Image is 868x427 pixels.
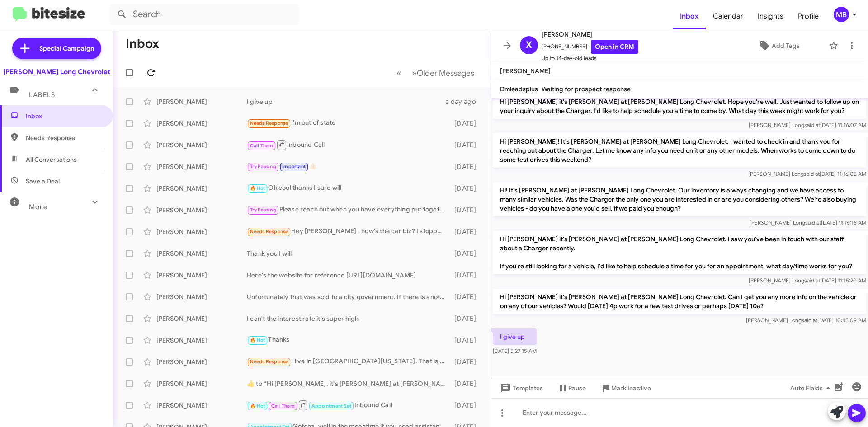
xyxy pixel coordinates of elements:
div: [PERSON_NAME] [156,401,247,410]
button: Mark Inactive [593,380,658,396]
div: [PERSON_NAME] [156,249,247,258]
span: Save a Deal [26,177,60,186]
span: Needs Response [250,229,288,235]
a: Insights [750,3,791,29]
span: Up to 14-day-old leads [542,54,638,63]
a: Special Campaign [12,38,101,59]
button: MB [826,7,858,22]
div: [PERSON_NAME] Long Chevrolet [3,67,110,76]
button: Pause [550,380,593,396]
div: [DATE] [450,227,483,236]
span: [PERSON_NAME] Long [DATE] 11:16:16 AM [750,219,866,226]
div: [PERSON_NAME] [156,336,247,345]
div: I'm out of state [247,118,450,128]
div: [PERSON_NAME] [156,184,247,193]
div: [DATE] [450,119,483,128]
div: 👍🏻 [247,161,450,172]
span: Important [282,164,306,169]
div: [PERSON_NAME] [156,119,247,128]
div: [PERSON_NAME] [156,162,247,171]
span: Add Tags [772,38,800,54]
div: I give up [247,97,445,106]
div: [PERSON_NAME] [156,227,247,236]
div: [DATE] [450,292,483,301]
p: I give up [493,328,537,345]
span: Special Campaign [39,44,94,53]
div: ​👍​ to “ Hi [PERSON_NAME], it's [PERSON_NAME] at [PERSON_NAME] Long Chevrolet. I'm reaching out b... [247,379,450,388]
div: [PERSON_NAME] [156,314,247,323]
span: Try Pausing [250,207,276,213]
div: [PERSON_NAME] [156,97,247,106]
span: said at [804,170,820,177]
div: Hey [PERSON_NAME] , how's the car biz? I stopped by to see [PERSON_NAME] or [PERSON_NAME] awhile ... [247,226,450,237]
div: Thanks [247,335,450,345]
button: Auto Fields [783,380,841,396]
div: [DATE] [450,357,483,366]
span: [PHONE_NUMBER] [542,40,638,54]
a: Calendar [706,3,750,29]
span: Waiting for prospect response [542,85,631,93]
div: [PERSON_NAME] [156,141,247,150]
span: Needs Response [250,359,288,365]
div: [DATE] [450,271,483,280]
span: Needs Response [26,133,103,142]
span: Needs Response [250,120,288,126]
a: Inbox [673,3,706,29]
div: I live in [GEOGRAPHIC_DATA][US_STATE]. That is why I'm doing it on line [247,357,450,367]
div: [PERSON_NAME] [156,379,247,388]
span: said at [802,317,817,324]
p: Hi [PERSON_NAME] it's [PERSON_NAME] at [PERSON_NAME] Long Chevrolet. I saw you've been in touch w... [493,231,866,274]
p: Hi [PERSON_NAME] it's [PERSON_NAME] at [PERSON_NAME] Long Chevrolet. Hope you're well. Just wante... [493,94,866,119]
span: Labels [29,91,55,99]
div: [PERSON_NAME] [156,292,247,301]
div: Unfortunately that was sold to a city government. If there is another vehicle you would be intere... [247,292,450,301]
span: [PERSON_NAME] [542,29,638,40]
p: Hi! It's [PERSON_NAME] at [PERSON_NAME] Long Chevrolet. Our inventory is always changing and we h... [493,182,866,216]
div: [DATE] [450,184,483,193]
span: Pause [568,380,586,396]
div: a day ago [445,97,483,106]
span: [PERSON_NAME] Long [DATE] 11:15:20 AM [749,277,866,284]
div: Please reach out when you have everything put together! [247,205,450,215]
div: [DATE] [450,401,483,410]
div: [DATE] [450,249,483,258]
a: Open in CRM [591,40,638,54]
span: [PERSON_NAME] Long [DATE] 10:45:09 AM [746,317,866,324]
div: [DATE] [450,314,483,323]
span: Call Them [250,143,274,149]
span: Older Messages [417,68,474,78]
a: Profile [791,3,826,29]
span: Try Pausing [250,164,276,169]
div: [DATE] [450,336,483,345]
div: [PERSON_NAME] [156,206,247,215]
div: [DATE] [450,162,483,171]
div: Here's the website for reference [URL][DOMAIN_NAME] [247,271,450,280]
span: [PERSON_NAME] Long [DATE] 11:16:05 AM [748,170,866,177]
div: Ok cool thanks I sure will [247,183,450,193]
span: [PERSON_NAME] Long [DATE] 11:16:07 AM [749,122,866,128]
span: Auto Fields [790,380,834,396]
span: Call Them [271,403,295,409]
div: Thank you I will [247,249,450,258]
button: Add Tags [732,38,825,54]
button: Next [406,64,480,82]
div: [PERSON_NAME] [156,271,247,280]
span: said at [804,122,820,128]
span: « [396,67,401,79]
span: » [412,67,417,79]
span: Appointment Set [311,403,351,409]
p: Hi [PERSON_NAME]! It's [PERSON_NAME] at [PERSON_NAME] Long Chevrolet. I wanted to check in and th... [493,133,866,168]
span: Templates [498,380,543,396]
span: [PERSON_NAME] [500,67,551,75]
span: said at [804,277,820,284]
button: Previous [391,64,407,82]
div: I can't the interest rate it's super high [247,314,450,323]
div: [DATE] [450,206,483,215]
span: Mark Inactive [611,380,651,396]
span: 🔥 Hot [250,185,265,191]
h1: Inbox [126,37,159,51]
